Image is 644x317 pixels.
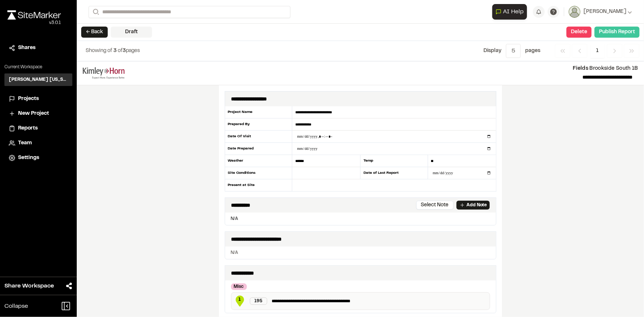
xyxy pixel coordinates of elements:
p: Add Note [467,202,487,209]
div: Open AI Assistant [492,4,530,20]
p: N/A [228,216,493,222]
div: Weather [225,155,293,167]
span: Fields [573,66,588,71]
button: Select Note [416,201,454,210]
span: 3 [113,49,117,53]
div: Oh geez...please don't... [7,20,61,26]
button: Publish Report [595,27,640,38]
div: Misc [231,283,247,290]
p: Brookside South 1B [131,65,638,73]
div: 195 [250,297,268,305]
span: 1 [234,296,245,303]
p: N/A [231,249,490,256]
a: Shares [9,44,68,52]
h3: [PERSON_NAME] [US_STATE] [9,76,68,83]
nav: Navigation [555,44,640,58]
img: rebrand.png [7,10,61,20]
a: Settings [9,154,68,162]
span: 1 [590,44,604,58]
span: Settings [18,154,39,162]
span: Shares [18,44,35,52]
span: Team [18,139,32,147]
div: Prepared By [225,118,293,131]
div: Site Conditions [225,167,293,179]
div: Date of Last Report [360,167,428,179]
a: New Project [9,110,68,118]
button: Search [89,6,102,18]
span: Reports [18,124,38,132]
p: page s [525,47,540,55]
button: Delete [566,27,592,38]
span: Share Workspace [4,282,54,290]
a: Projects [9,95,68,103]
div: Temp [360,155,428,167]
a: Reports [9,124,68,132]
span: New Project [18,110,49,118]
button: Open AI Assistant [492,4,527,20]
a: Team [9,139,68,147]
div: Draft [111,27,152,38]
p: Display [483,47,502,55]
p: of pages [86,47,140,55]
span: AI Help [503,7,524,16]
span: Projects [18,95,39,103]
button: 5 [506,44,521,58]
div: Present at Site [225,179,293,191]
p: Current Workspace [4,64,72,70]
img: file [83,67,125,79]
div: Date Of Visit [225,131,293,143]
img: User [569,6,581,18]
span: 3 [123,49,126,53]
button: [PERSON_NAME] [569,6,632,18]
div: Project Name [225,106,293,118]
button: ← Back [81,27,108,38]
span: Showing of [86,49,113,53]
span: Collapse [4,302,28,311]
span: [PERSON_NAME] [583,8,626,16]
div: Date Prepared [225,143,293,155]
